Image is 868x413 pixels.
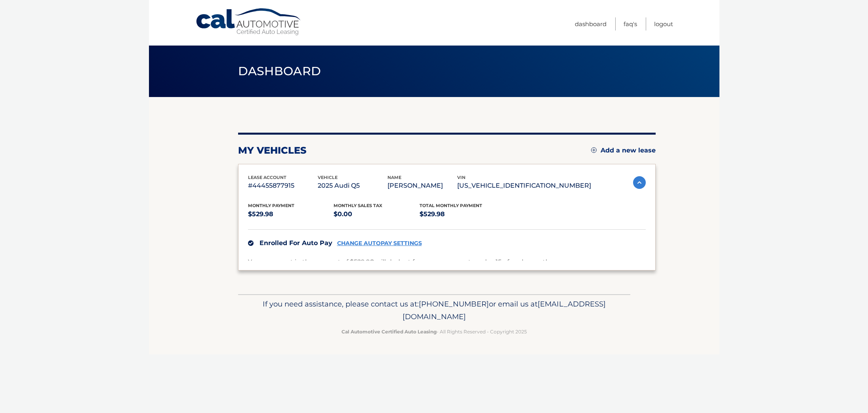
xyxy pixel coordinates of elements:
p: - All Rights Reserved - Copyright 2025 [243,327,625,336]
img: add.svg [591,147,597,153]
p: #44455877915 [248,180,318,191]
p: 2025 Audi Q5 [318,180,387,191]
a: FAQ's [624,17,637,30]
p: [PERSON_NAME] [387,180,457,191]
span: Dashboard [238,64,321,78]
p: [US_VEHICLE_IDENTIFICATION_NUMBER] [457,180,591,191]
span: name [387,175,401,180]
span: [PHONE_NUMBER] [419,299,489,308]
p: If you need assistance, please contact us at: or email us at [243,298,625,323]
a: Logout [654,17,673,30]
span: Enrolled For Auto Pay [259,239,332,247]
p: $0.00 [334,209,420,220]
span: Monthly sales Tax [334,203,382,208]
img: check.svg [248,240,254,246]
a: Add a new lease [591,147,656,154]
img: accordion-active.svg [633,176,646,189]
span: lease account [248,175,286,180]
a: CHANGE AUTOPAY SETTINGS [337,240,422,247]
p: Your payment in the amount of $529.98 will deduct from your account on day 15 of each month. [248,257,551,268]
strong: Cal Automotive Certified Auto Leasing [341,329,437,335]
p: $529.98 [420,209,506,220]
span: vin [457,175,465,180]
h2: my vehicles [238,145,307,156]
span: vehicle [318,175,338,180]
a: Cal Automotive [195,8,302,36]
span: Monthly Payment [248,203,294,208]
a: Dashboard [575,17,607,30]
span: Total Monthly Payment [420,203,482,208]
span: [EMAIL_ADDRESS][DOMAIN_NAME] [403,299,606,321]
p: $529.98 [248,209,334,220]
